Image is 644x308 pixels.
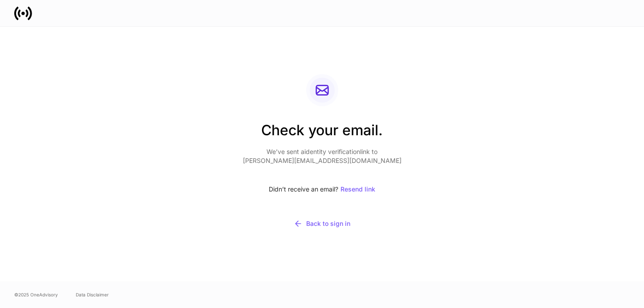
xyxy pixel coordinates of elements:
[243,179,402,199] div: Didn’t receive an email?
[243,213,402,234] button: Back to sign in
[243,121,402,147] h2: Check your email.
[340,179,376,199] button: Resend link
[76,291,109,298] a: Data Disclaimer
[294,219,350,228] div: Back to sign in
[340,186,375,192] div: Resend link
[14,291,58,298] span: © 2025 OneAdvisory
[243,147,402,165] p: We’ve sent a identity verification link to [PERSON_NAME][EMAIL_ADDRESS][DOMAIN_NAME]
